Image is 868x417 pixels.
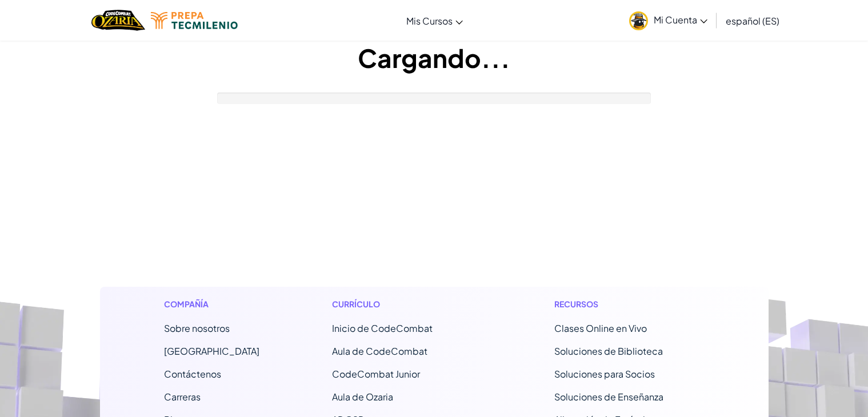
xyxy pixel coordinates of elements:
a: Mi Cuenta [623,2,713,38]
span: Mi Cuenta [654,14,707,26]
img: Tecmilenio logo [151,12,238,29]
h1: Recursos [554,298,705,310]
a: Aula de Ozaria [332,391,393,403]
a: Soluciones para Socios [554,368,655,380]
a: Clases Online en Vivo [554,322,647,334]
a: Sobre nosotros [164,322,230,334]
a: Aula de CodeCombat [332,345,427,357]
a: [GEOGRAPHIC_DATA] [164,345,259,357]
span: Inicio de CodeCombat [332,322,433,334]
h1: Currículo [332,298,482,310]
a: Mis Cursos [401,5,469,36]
span: Contáctenos [164,368,221,380]
a: Soluciones de Enseñanza [554,391,663,403]
a: Soluciones de Biblioteca [554,345,663,357]
span: español (ES) [726,15,779,27]
img: avatar [629,11,648,30]
h1: Compañía [164,298,259,310]
a: español (ES) [720,5,785,36]
a: Ozaria by CodeCombat logo [91,9,145,32]
a: Carreras [164,391,201,403]
img: Home [91,9,145,32]
span: Mis Cursos [406,15,453,27]
a: CodeCombat Junior [332,368,420,380]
